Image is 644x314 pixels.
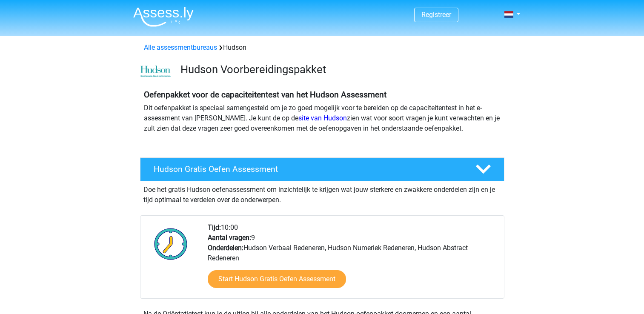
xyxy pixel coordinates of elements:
b: Aantal vragen: [208,234,251,242]
b: Tijd: [208,223,221,231]
img: Klok [149,223,192,265]
p: Dit oefenpakket is speciaal samengesteld om je zo goed mogelijk voor te bereiden op de capaciteit... [144,103,501,134]
h4: Hudson Gratis Oefen Assessment [154,164,462,174]
b: Onderdelen: [208,244,243,252]
a: site van Hudson [298,114,347,122]
a: Hudson Gratis Oefen Assessment [137,157,508,181]
img: Assessly [133,7,194,27]
div: 10:00 9 Hudson Verbaal Redeneren, Hudson Numeriek Redeneren, Hudson Abstract Redeneren [201,223,504,298]
a: Registreer [421,11,451,19]
div: Hudson [140,43,504,53]
b: Oefenpakket voor de capaciteitentest van het Hudson Assessment [144,90,386,100]
img: cefd0e47479f4eb8e8c001c0d358d5812e054fa8.png [140,66,171,77]
div: Doe het gratis Hudson oefenassessment om inzichtelijk te krijgen wat jouw sterkere en zwakkere on... [140,181,504,205]
a: Start Hudson Gratis Oefen Assessment [208,270,346,288]
a: Alle assessmentbureaus [144,43,217,51]
h3: Hudson Voorbereidingspakket [180,63,498,76]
